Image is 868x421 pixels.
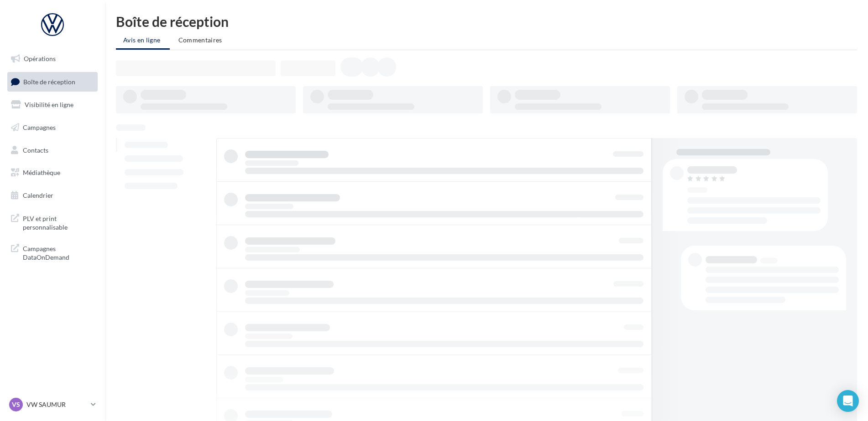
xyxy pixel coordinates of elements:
span: Calendrier [23,191,53,199]
div: Open Intercom Messenger [837,390,859,412]
span: PLV et print personnalisable [23,212,94,232]
div: Boîte de réception [116,15,857,28]
span: Médiathèque [23,169,60,176]
span: Visibilité en ligne [25,101,73,108]
span: Commentaires [178,36,222,44]
a: Campagnes [5,118,99,137]
span: Boîte de réception [23,77,75,85]
a: Campagnes DataOnDemand [5,239,99,266]
a: Contacts [5,141,99,160]
span: Campagnes [23,123,56,131]
a: Boîte de réception [5,72,99,92]
a: Médiathèque [5,163,99,182]
span: Opérations [24,55,56,62]
a: Opérations [5,49,99,68]
a: Calendrier [5,186,99,205]
p: VW SAUMUR [26,400,87,409]
span: Contacts [23,146,48,154]
a: PLV et print personnalisable [5,209,99,236]
span: VS [12,400,20,409]
span: Campagnes DataOnDemand [23,242,94,262]
a: VS VW SAUMUR [7,396,98,413]
a: Visibilité en ligne [5,95,99,114]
